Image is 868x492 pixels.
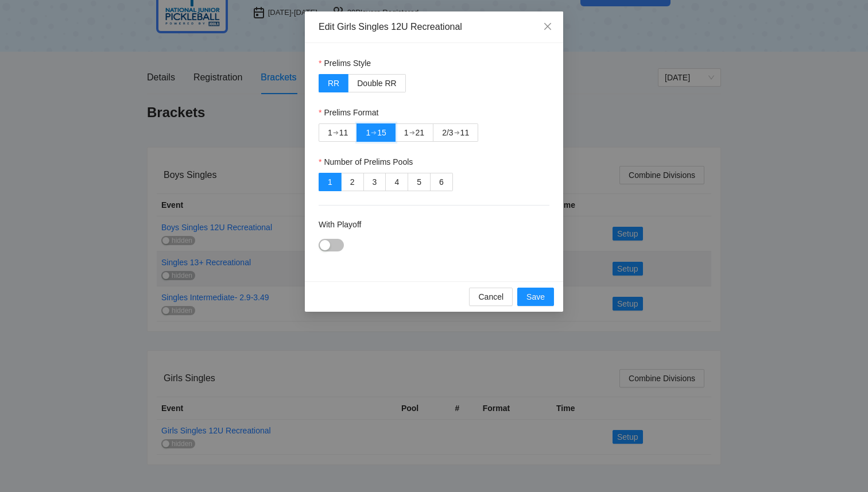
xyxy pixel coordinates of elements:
span: 1 [328,177,332,187]
div: ➔ [409,128,415,137]
button: Save [517,288,554,306]
button: With Playoff [319,239,344,251]
div: 11 [460,124,470,141]
div: ➔ [333,128,339,137]
div: 21 [416,124,425,141]
span: 3 [373,177,377,187]
button: Close [532,11,563,42]
span: close [543,22,552,31]
div: Edit Girls Singles 12U Recreational [319,21,549,33]
span: RR [328,79,339,88]
div: ➔ [371,128,377,137]
label: Prelims Format [319,106,378,119]
div: 1 [328,124,332,141]
span: 6 [439,177,444,187]
div: 11 [339,124,348,141]
label: Number of Prelims Pools [319,156,413,168]
span: 2 [350,177,355,187]
label: Prelims Style [319,57,371,69]
div: ➔ [454,128,460,137]
button: Cancel [469,288,513,306]
div: 2/3 [442,124,453,141]
span: Double RR [357,79,396,88]
label: With Playoff [319,218,361,231]
span: Save [526,290,545,303]
span: 5 [417,177,421,187]
span: 4 [394,177,399,187]
div: 15 [377,124,386,141]
span: Cancel [478,290,503,303]
div: 1 [404,124,409,141]
div: 1 [366,124,370,141]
